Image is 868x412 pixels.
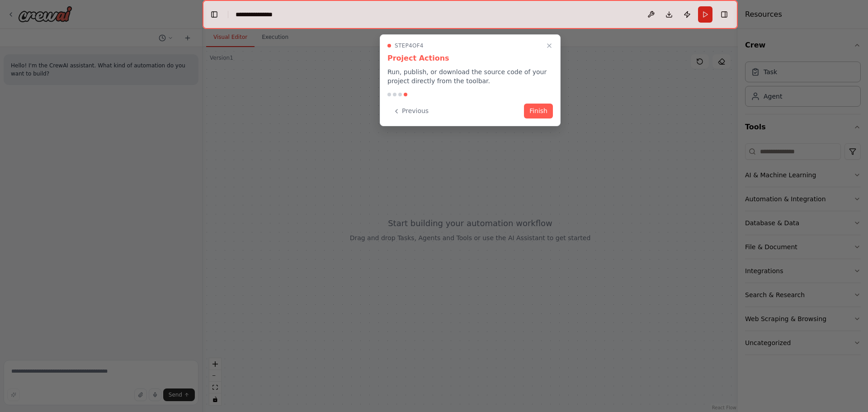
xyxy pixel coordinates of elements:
[524,104,553,118] button: Finish
[208,8,221,21] button: Hide left sidebar
[544,40,555,51] button: Close walkthrough
[387,53,553,64] h3: Project Actions
[395,42,424,49] span: Step 4 of 4
[387,104,434,118] button: Previous
[387,67,553,85] p: Run, publish, or download the source code of your project directly from the toolbar.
